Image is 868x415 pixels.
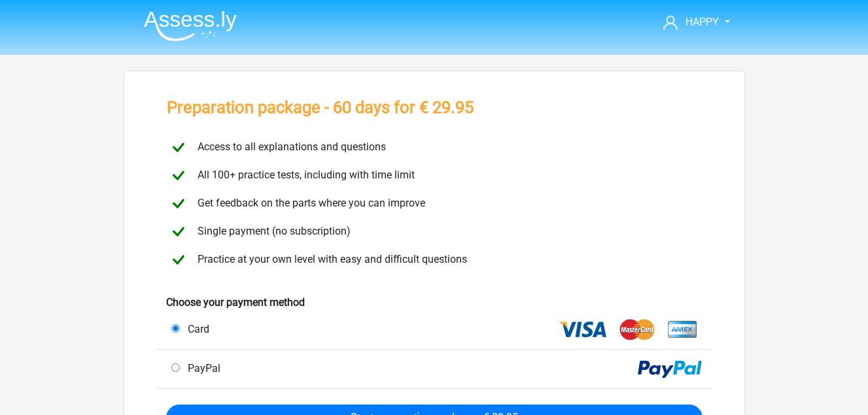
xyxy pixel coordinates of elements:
[192,169,415,181] span: All 100+ practice tests, including with time limit
[658,14,735,30] a: HAPPY
[167,220,190,243] img: checkmark
[192,197,425,209] span: Get feedback on the parts where you can improve
[167,248,190,271] img: checkmark
[192,253,467,265] span: Practice at your own level with easy and difficult questions
[144,10,237,41] img: Assessly
[686,16,719,28] span: HAPPY
[167,97,474,118] h3: Preparation package - 60 days for € 29.95
[167,192,190,215] img: checkmark
[192,225,351,237] span: Single payment (no subscription)
[166,296,305,308] b: Choose your payment method
[167,164,190,187] img: checkmark
[182,323,209,335] span: Card
[167,136,190,159] img: checkmark
[182,362,220,374] span: PayPal
[192,141,386,153] span: Access to all explanations and questions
